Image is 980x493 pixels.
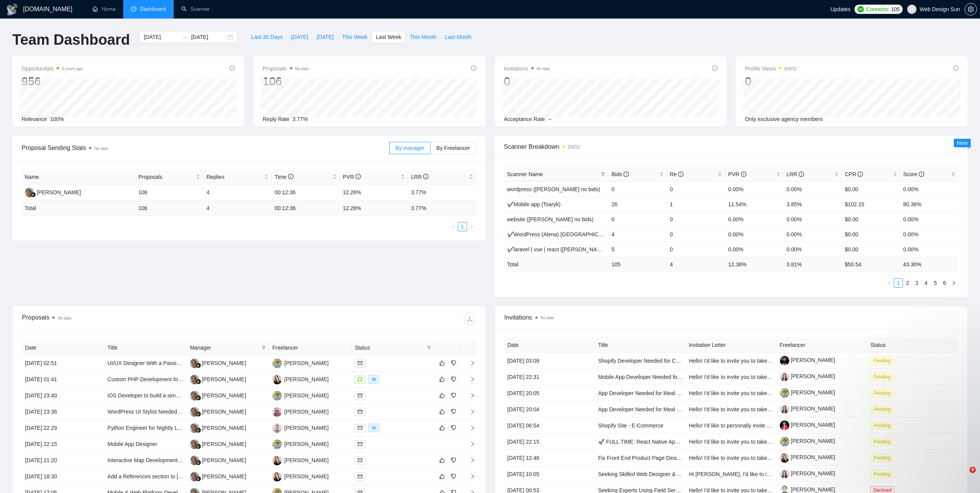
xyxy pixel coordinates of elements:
span: info-circle [712,66,717,71]
a: App Developer Needed for Meal Macro Calculation App [598,390,730,396]
button: dislike [449,375,458,384]
a: Seeking Skilled Web Designer & Developer for Roofing Company Website (WordPress/Webflow) [598,471,829,477]
td: 11.54% [725,197,784,212]
button: dislike [449,472,458,481]
a: Interactive Map Development for Travel Website [107,457,223,463]
span: Only exclusive agency members [745,116,823,122]
span: PVR [728,171,746,177]
a: MC[PERSON_NAME] [25,189,81,195]
span: user [909,7,915,12]
a: setting [965,6,977,12]
div: 0 [745,74,797,89]
img: c1lA9BsF5ekLmkb4qkoMBbm_RNtTuon5aV-MajedG1uHbc9xb_758DYF03Xihb5AW5 [780,453,789,463]
div: [PERSON_NAME] [284,359,328,367]
td: 4 [203,201,271,216]
div: [PERSON_NAME] [202,391,246,400]
img: SS [272,407,282,417]
a: IT[PERSON_NAME] [272,360,328,366]
input: Start date [144,33,179,41]
td: 4 [203,185,271,201]
span: info-circle [423,174,429,179]
td: 26 [608,197,667,212]
img: c1gYzaiHUxzr9pyMKNIHxZ8zNyqQY9LeMr9TiodOxNT0d-ipwb5dqWQRi3NaJcazU8 [780,421,789,430]
a: Shopify Developer Needed for Custom Thank-You Page Script [598,358,747,364]
span: Updates [831,6,851,12]
span: 9 [970,467,976,473]
span: By Freelancer [436,145,470,151]
a: [PERSON_NAME] [780,357,835,363]
span: Proposal Sending Stats [22,143,389,153]
img: c1QZtMGNk9pUEPPcu-m3qPvaiJIVSA8uDcVdZgirdPYDHaMJjzT6cVSZcSZP9q39Fy [780,437,789,446]
li: Next Page [949,278,958,288]
button: like [437,472,447,481]
img: c1rlM94zDiz4umbxy82VIoyh5gfdYSfjqZlQ5k6nxFCVSoeVjJM9O3ib3Vp8ivm6kD [780,469,789,479]
li: 3 [912,278,921,288]
td: 3.85% [784,197,842,212]
div: 0 [504,74,550,89]
div: [PERSON_NAME] [202,472,246,481]
th: Name [22,170,135,185]
span: mail [358,393,362,398]
a: MC[PERSON_NAME] [190,408,246,414]
th: Replies [203,170,271,185]
span: Opportunities [22,64,82,73]
img: logo [6,3,18,16]
span: Reply Rate [263,116,289,122]
a: [PERSON_NAME] [780,454,835,460]
a: [PERSON_NAME] [780,422,835,428]
td: 00:12:36 [271,185,340,201]
span: like [439,360,445,366]
a: AL[PERSON_NAME] [272,457,328,463]
a: App Developer Needed for Meal Macro Calculation App [598,406,730,412]
img: MC [190,456,199,465]
a: ✔Mobile app (Tsaryk) [507,201,561,207]
span: like [439,473,445,480]
img: c1rlM94zDiz4umbxy82VIoyh5gfdYSfjqZlQ5k6nxFCVSoeVjJM9O3ib3Vp8ivm6kD [780,372,789,382]
a: MC[PERSON_NAME] [190,392,246,398]
span: dislike [451,473,456,480]
span: Last Week [376,33,401,41]
a: Pending [870,357,896,363]
span: mail [358,409,362,414]
a: UI/UX Designer With a Passion For Mesh Gradients [107,360,231,366]
button: like [437,423,447,432]
a: AL[PERSON_NAME] [272,473,328,479]
img: IT [272,391,282,400]
a: Custom PHP Development for Personality Quiz Scoring [107,376,240,382]
td: 3.77 % [408,201,476,216]
span: dislike [451,457,456,463]
span: Replies [206,173,263,181]
a: Pending [870,374,896,380]
th: Proposals [135,170,203,185]
a: 4 [922,279,930,287]
a: AL[PERSON_NAME] [272,376,328,382]
a: Pending [870,406,896,412]
span: mail [358,474,362,479]
td: 0.00% [784,182,842,197]
div: 106 [263,74,308,89]
button: like [437,456,447,465]
a: 1 [458,222,467,231]
button: dislike [449,358,458,368]
td: 3.77% [408,185,476,201]
a: Declined [870,487,898,493]
td: 0.00% [900,182,959,197]
span: LRR [787,171,804,177]
span: [DATE] [291,33,308,41]
span: setting [965,6,977,12]
span: info-circle [471,66,476,71]
div: [PERSON_NAME] [202,456,246,464]
a: ✔WordPress (Alena) [GEOGRAPHIC_DATA] [507,231,617,237]
img: MC [190,439,199,449]
a: Pending [870,390,896,396]
span: Pending [870,373,893,381]
a: [PERSON_NAME] [780,486,835,493]
span: Acceptance Rate [504,116,545,122]
td: 80.36% [900,197,959,212]
span: info-circle [678,172,683,177]
button: [DATE] [287,31,312,43]
button: setting [965,3,977,15]
span: Scanner Name [507,171,543,177]
span: dislike [451,360,456,366]
span: filter [260,342,268,353]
